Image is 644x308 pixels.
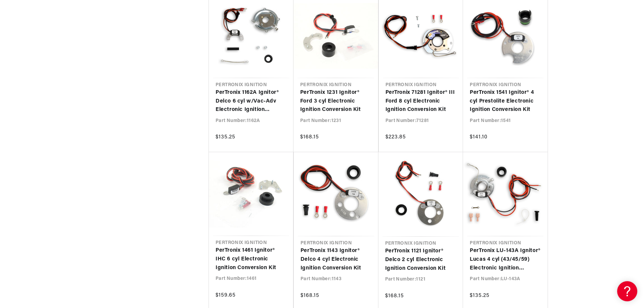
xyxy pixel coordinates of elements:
a: PerTronix 1121 Ignitor® Delco 2 cyl Electronic Ignition Conversion Kit [385,247,457,273]
a: PerTronix LU-143A Ignitor® Lucas 4 cyl (43/45/59) Electronic Ignition Conversion Kit [470,247,541,272]
a: PerTronix 1461 Ignitor® IHC 6 cyl Electronic Ignition Conversion Kit [216,246,286,272]
a: PerTronix 1541 Ignitor® 4 cyl Prestolite Electronic Ignition Conversion Kit [470,88,541,114]
a: PerTronix 1162A Ignitor® Delco 6 cyl w/Vac-Adv Electronic Ignition Conversion Kit [216,88,287,114]
a: PerTronix 1143 Ignitor® Delco 4 cyl Electronic Ignition Conversion Kit [301,247,372,272]
a: PerTronix 1231 Ignitor® Ford 3 cyl Electronic Ignition Conversion Kit [300,88,371,114]
a: PerTronix 71281 Ignitor® III Ford 8 cyl Electronic Ignition Conversion Kit [385,88,457,114]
